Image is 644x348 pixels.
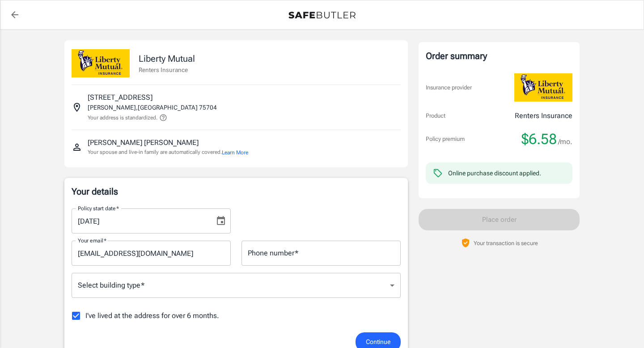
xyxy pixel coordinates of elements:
p: [PERSON_NAME] [PERSON_NAME] [88,137,199,148]
p: Insurance provider [426,83,472,92]
svg: Insured address [72,102,82,113]
img: Liberty Mutual [514,73,572,102]
span: I've lived at the address for over 6 months. [85,310,219,321]
p: Your transaction is secure [474,239,538,247]
a: back to quotes [6,6,24,24]
img: Liberty Mutual [72,49,130,77]
p: [STREET_ADDRESS] [88,92,153,103]
span: $6.58 [521,130,557,148]
input: Enter email [72,241,231,266]
label: Your email [78,237,106,244]
p: Your details [72,185,401,198]
p: Product [426,111,445,120]
p: [PERSON_NAME] , [GEOGRAPHIC_DATA] 75704 [88,103,217,112]
p: Your spouse and live-in family are automatically covered. [88,148,248,157]
p: Renters Insurance [515,110,572,121]
p: Policy premium [426,135,465,144]
button: Choose date, selected date is Aug 20, 2025 [212,212,230,230]
p: Renters Insurance [139,65,195,74]
input: Enter number [241,241,401,266]
button: Learn More [222,149,248,157]
div: Order summary [426,49,572,63]
label: Policy start date [78,204,119,212]
svg: Insured person [72,142,82,153]
input: MM/DD/YYYY [72,208,208,233]
span: Continue [366,336,390,348]
p: Your address is standardized. [88,114,157,122]
span: /mo. [558,136,572,148]
img: Back to quotes [288,12,356,19]
div: Online purchase discount applied. [448,169,541,178]
p: Liberty Mutual [139,52,195,65]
